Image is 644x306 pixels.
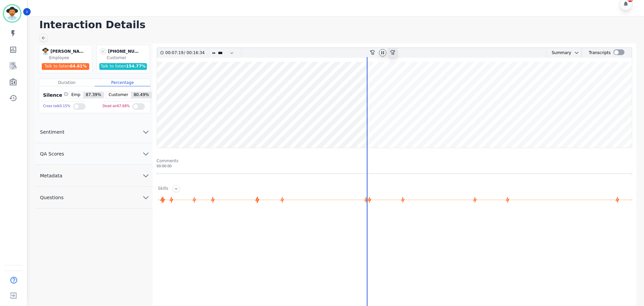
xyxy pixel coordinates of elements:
[35,150,70,157] span: QA Scores
[35,121,153,143] button: Sentiment chevron down
[4,5,20,21] img: Bordered avatar
[69,92,83,98] span: Emp
[142,172,150,180] svg: chevron down
[185,48,204,58] div: 00:16:34
[42,92,68,98] div: Silence
[165,48,206,58] div: /
[589,48,611,58] div: Transcripts
[70,64,87,69] span: 64.61 %
[35,172,68,179] span: Metadata
[35,194,69,201] span: Questions
[142,193,150,202] svg: chevron down
[39,79,95,86] div: Duration
[107,55,148,60] div: Customer
[99,63,147,70] div: Talk to listen
[103,101,130,111] div: Dead air 67.68 %
[157,158,632,164] div: Comments
[51,48,84,55] div: [PERSON_NAME]
[165,48,184,58] div: 00:07:19
[35,143,153,165] button: QA Scores chevron down
[43,101,70,111] div: Cross talk 0.15 %
[157,164,632,169] div: 00:00:00
[35,165,153,187] button: Metadata chevron down
[126,64,146,69] span: 154.77 %
[142,150,150,158] svg: chevron down
[158,186,168,192] div: Skills
[35,129,70,135] span: Sentiment
[49,55,91,60] div: Employee
[83,92,104,98] span: 87.39 %
[106,92,131,98] span: Customer
[571,50,579,55] button: chevron down
[574,50,579,55] svg: chevron down
[99,48,107,55] span: -
[42,63,90,70] div: Talk to listen
[35,187,153,209] button: Questions chevron down
[39,19,637,31] h1: Interaction Details
[142,128,150,136] svg: chevron down
[546,48,571,58] div: Summary
[95,79,150,86] div: Percentage
[108,48,142,55] div: [PHONE_NUMBER]
[131,92,152,98] span: 80.49 %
